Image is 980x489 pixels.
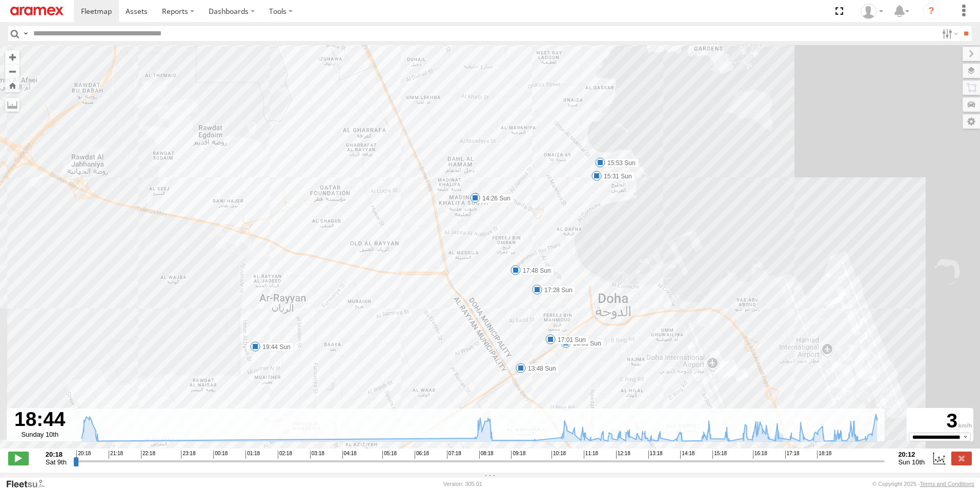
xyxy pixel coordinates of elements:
span: 21:18 [109,451,123,459]
label: Close [951,452,972,465]
img: aramex-logo.svg [10,7,64,15]
span: 13:18 [648,451,663,459]
div: Mohammed Fahim [857,4,887,19]
label: 19:44 Sun [255,342,294,352]
div: 3 [908,410,972,433]
i: ? [923,3,940,19]
div: © Copyright 2025 - [872,481,974,487]
label: 14:26 Sun [475,194,514,203]
label: Search Query [22,26,30,41]
span: 17:18 [785,451,800,459]
label: Search Filter Options [938,26,960,41]
button: Zoom in [5,50,19,64]
strong: 20:12 [898,451,925,458]
span: 14:18 [680,451,695,459]
label: Play/Stop [8,452,29,465]
span: 12:18 [616,451,630,459]
span: 16:18 [753,451,767,459]
span: 05:18 [382,451,397,459]
span: 06:18 [415,451,429,459]
span: 23:18 [181,451,195,459]
label: 17:48 Sun [516,266,554,275]
span: 20:18 [76,451,91,459]
label: 13:48 Sun [521,364,559,373]
span: Sat 9th Aug 2025 [46,458,67,466]
span: 11:18 [584,451,598,459]
div: Version: 305.01 [443,481,482,487]
span: 01:18 [246,451,260,459]
span: 02:18 [278,451,292,459]
span: Sun 10th Aug 2025 [898,458,925,466]
label: 17:01 Sun [550,335,589,344]
label: 17:28 Sun [537,286,576,295]
label: 15:53 Sun [600,158,639,168]
label: 15:31 Sun [597,172,635,181]
label: Map Settings [963,114,980,129]
a: Visit our Website [6,479,53,489]
label: Measure [5,97,19,112]
span: 18:18 [817,451,831,459]
span: 15:18 [712,451,727,459]
a: Terms and Conditions [920,481,974,487]
strong: 20:18 [46,451,67,458]
span: 08:18 [479,451,494,459]
span: 04:18 [342,451,357,459]
span: 07:18 [447,451,461,459]
span: 22:18 [141,451,155,459]
span: 09:18 [511,451,525,459]
button: Zoom Home [5,78,19,92]
span: 00:18 [213,451,228,459]
span: 03:18 [310,451,324,459]
button: Zoom out [5,64,19,78]
span: 10:18 [552,451,566,459]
